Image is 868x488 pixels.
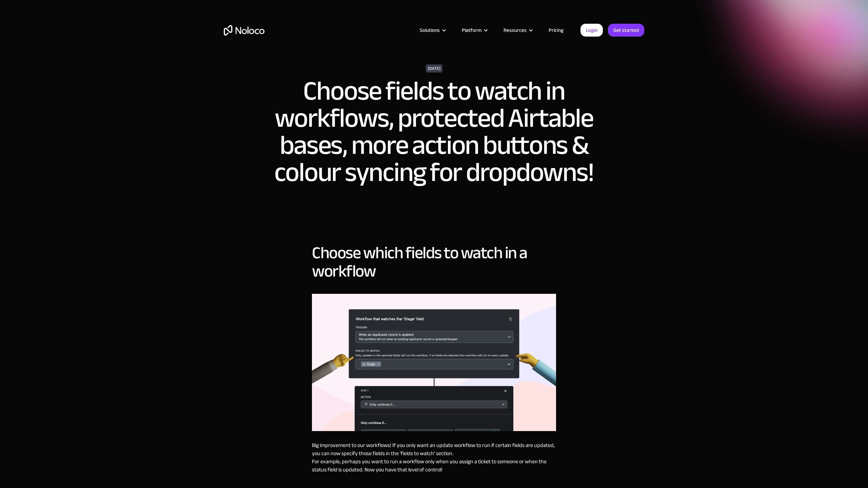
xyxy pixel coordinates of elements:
div: Solutions [411,26,453,35]
h2: Choose which fields to watch in a workflow [312,244,556,280]
div: Resources [504,26,527,35]
a: Get started [608,24,644,37]
a: Pricing [540,26,572,35]
div: Platform [453,26,495,35]
div: Resources [495,26,540,35]
a: home [224,25,264,36]
div: Solutions [420,26,440,35]
p: Big improvement to our workflows! If you only want an update workflow to run if certain fields ar... [312,441,556,474]
div: [DATE] [426,64,442,73]
h1: Choose fields to watch in workflows, protected Airtable bases, more action buttons & colour synci... [259,78,609,186]
div: Platform [462,26,481,35]
a: Login [580,24,603,37]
